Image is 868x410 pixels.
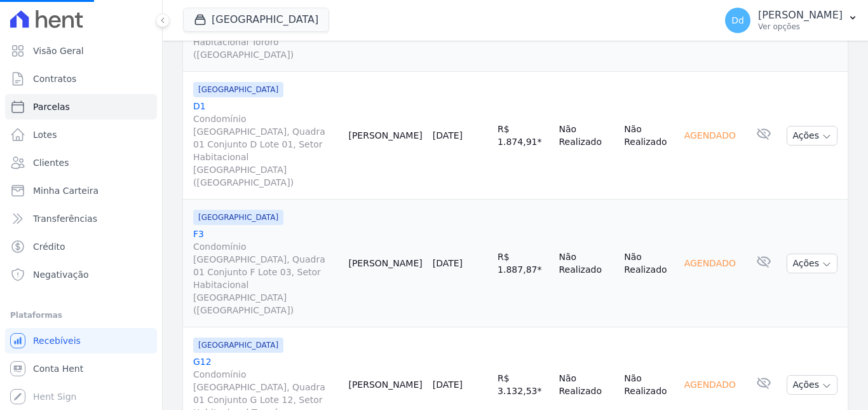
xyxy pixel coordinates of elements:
a: Crédito [5,234,157,259]
button: Ações [787,254,837,273]
td: [PERSON_NAME] [343,200,427,327]
span: Negativação [33,268,89,281]
a: Parcelas [5,94,157,120]
button: Dd [PERSON_NAME] Ver opções [715,3,868,38]
span: Lotes [33,128,57,141]
div: Agendado [679,376,741,393]
span: Contratos [33,72,76,85]
td: Não Realizado [619,200,674,327]
a: Conta Hent [5,356,157,381]
span: Dd [731,16,744,25]
a: Clientes [5,150,157,175]
div: Agendado [679,126,741,144]
p: [PERSON_NAME] [758,9,843,22]
div: Plataformas [10,308,152,323]
span: Crédito [33,240,65,253]
td: [PERSON_NAME] [343,72,427,200]
a: Contratos [5,66,157,92]
button: Ações [787,126,837,146]
td: Não Realizado [554,72,620,200]
a: Minha Carteira [5,178,157,203]
span: Recebíveis [33,334,81,347]
a: Recebíveis [5,328,157,353]
p: Ver opções [758,22,843,32]
span: Transferências [33,212,97,225]
a: [DATE] [433,258,463,268]
div: Agendado [679,254,741,272]
span: Visão Geral [33,44,84,57]
a: Visão Geral [5,38,157,64]
a: Negativação [5,262,157,287]
span: [GEOGRAPHIC_DATA] [193,82,283,97]
td: R$ 1.874,91 [492,72,553,200]
span: Clientes [33,156,69,169]
a: D1Condomínio [GEOGRAPHIC_DATA], Quadra 01 Conjunto D Lote 01, Setor Habitacional [GEOGRAPHIC_DATA... [193,100,338,189]
span: Condomínio [GEOGRAPHIC_DATA], Quadra 01 Conjunto F Lote 03, Setor Habitacional [GEOGRAPHIC_DATA] ... [193,240,338,317]
span: Conta Hent [33,362,83,375]
td: Não Realizado [619,72,674,200]
a: Lotes [5,122,157,147]
a: Transferências [5,206,157,231]
span: [GEOGRAPHIC_DATA] [193,210,283,225]
button: Ações [787,375,837,395]
span: Minha Carteira [33,184,98,197]
a: [DATE] [433,379,463,390]
td: R$ 1.887,87 [492,200,553,327]
a: F3Condomínio [GEOGRAPHIC_DATA], Quadra 01 Conjunto F Lote 03, Setor Habitacional [GEOGRAPHIC_DATA... [193,228,338,317]
span: [GEOGRAPHIC_DATA] [193,338,283,353]
span: Condomínio [GEOGRAPHIC_DATA], Quadra 01 Conjunto D Lote 01, Setor Habitacional [GEOGRAPHIC_DATA] ... [193,113,338,189]
td: Não Realizado [554,200,620,327]
button: [GEOGRAPHIC_DATA] [183,8,329,32]
span: Parcelas [33,100,70,113]
a: [DATE] [433,130,463,140]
